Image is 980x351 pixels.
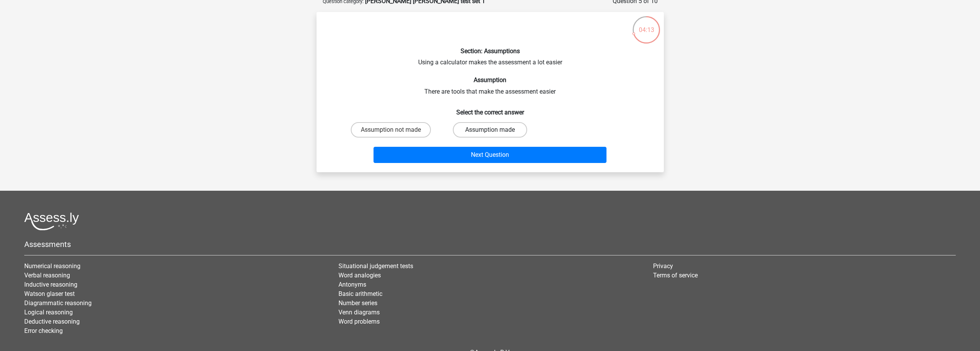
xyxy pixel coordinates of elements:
[24,299,92,307] a: Diagrammatic reasoning
[24,212,79,230] img: Assessly logo
[453,122,527,138] label: Assumption made
[24,272,70,279] a: Verbal reasoning
[24,327,63,334] a: Error checking
[24,240,956,249] h5: Assessments
[338,309,380,316] a: Venn diagrams
[320,18,661,166] div: Using a calculator makes the assessment a lot easier There are tools that make the assessment easier
[24,262,80,270] a: Numerical reasoning
[338,318,380,325] a: Word problems
[338,281,366,288] a: Antonyms
[374,147,606,163] button: Next Question
[632,15,661,35] div: 04:13
[338,290,382,297] a: Basic arithmetic
[24,318,80,325] a: Deductive reasoning
[338,272,381,279] a: Word analogies
[653,272,698,279] a: Terms of service
[24,290,75,297] a: Watson glaser test
[351,122,431,138] label: Assumption not made
[338,262,413,270] a: Situational judgement tests
[24,281,77,288] a: Inductive reasoning
[338,299,377,307] a: Number series
[329,102,652,116] h6: Select the correct answer
[329,76,652,84] h6: Assumption
[24,309,73,316] a: Logical reasoning
[329,47,652,55] h6: Section: Assumptions
[653,262,673,270] a: Privacy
